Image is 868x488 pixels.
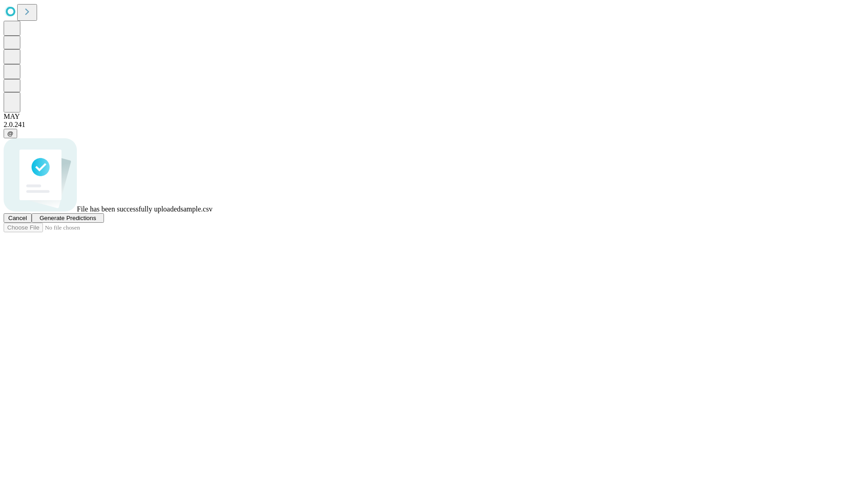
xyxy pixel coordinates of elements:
span: Cancel [8,215,27,221]
div: 2.0.241 [4,121,864,129]
button: Cancel [4,213,32,223]
button: @ [4,129,17,138]
span: @ [7,130,14,137]
span: sample.csv [180,205,212,213]
div: MAY [4,113,864,121]
span: Generate Predictions [39,215,96,221]
button: Generate Predictions [32,213,104,223]
span: File has been successfully uploaded [77,205,180,213]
